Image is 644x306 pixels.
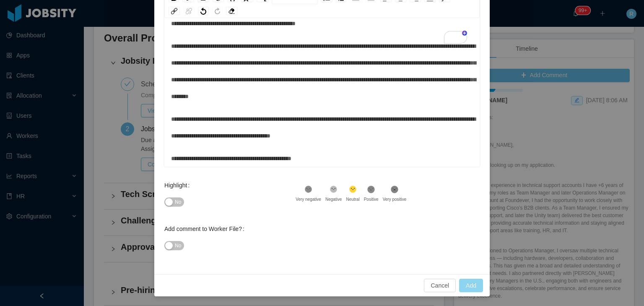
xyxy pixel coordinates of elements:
button: Highlight [164,197,184,207]
span: No [175,241,181,250]
div: Positive [364,196,379,202]
div: Negative [325,196,342,202]
div: Unlink [183,7,195,15]
div: rdw-link-control [167,7,196,15]
button: Add [459,279,483,292]
div: Link [169,7,180,15]
div: Undo [198,7,209,15]
div: Remove [226,7,237,15]
button: Add comment to Worker File? [164,241,184,250]
div: rdw-history-control [196,7,224,15]
div: Very negative [296,196,321,202]
div: Neutral [346,196,359,202]
div: Very positive [383,196,407,202]
label: Highlight [164,182,193,189]
span: No [175,198,181,206]
button: Cancel [424,279,456,292]
div: rdw-remove-control [224,7,239,15]
div: Redo [212,7,223,15]
label: Add comment to Worker File? [164,226,248,232]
